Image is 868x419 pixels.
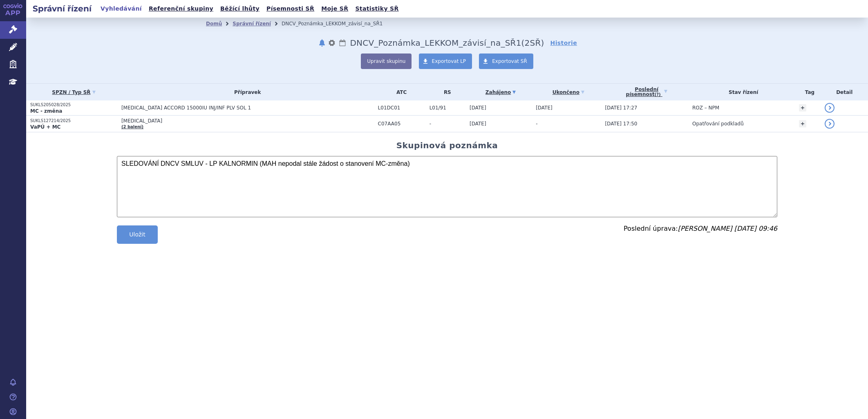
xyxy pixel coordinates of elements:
[318,38,326,48] button: notifikace
[430,105,465,111] span: L01/91
[264,3,317,14] a: Písemnosti SŘ
[470,105,486,111] span: [DATE]
[117,84,374,100] th: Přípravek
[30,118,117,124] p: SUKLS127214/2025
[146,3,216,14] a: Referenční skupiny
[470,121,486,127] span: [DATE]
[117,156,777,217] textarea: SLEDOVÁNÍ DNCV SMLUV - LP KALNORMIN (MAH nepodal stále žádost o stanovení MC-změna)
[799,104,806,111] a: +
[30,87,117,98] a: SPZN / Typ SŘ
[30,124,60,130] strong: VaPÚ + MC
[121,105,326,111] span: [MEDICAL_DATA] ACCORD 15000IU INJ/INF PLV SOL 1
[338,38,347,48] a: Lhůty
[734,225,777,232] span: [DATE] 09:46
[430,121,465,127] span: -
[821,84,868,100] th: Detail
[121,125,143,129] a: (2 balení)
[282,18,393,30] li: DNCV_Poznámka_LEKKOM_závisí_na_SŘ1
[378,121,425,127] span: C07AA05
[624,225,777,232] p: Poslední úprava:
[353,3,401,14] a: Statistiky SŘ
[521,38,544,48] span: ( SŘ)
[328,38,336,48] button: nastavení
[350,38,521,48] span: DNCV_Poznámka_LEKKOM_závisí_na_SŘ1
[688,84,795,100] th: Stav řízení
[30,108,62,114] strong: MC - změna
[536,87,601,98] a: Ukončeno
[378,105,425,111] span: L01DC01
[30,102,117,108] p: SUKLS205028/2025
[98,3,144,14] a: Vyhledávání
[419,53,472,69] a: Exportovat LP
[692,105,719,111] span: ROZ – NPM
[425,84,465,100] th: RS
[206,21,222,27] a: Domů
[319,3,351,14] a: Moje SŘ
[432,58,466,64] span: Exportovat LP
[233,21,271,27] a: Správní řízení
[605,84,688,100] a: Poslednípísemnost(?)
[799,120,806,127] a: +
[218,3,262,14] a: Běžící lhůty
[825,103,834,113] a: detail
[121,118,326,124] span: [MEDICAL_DATA]
[374,84,425,100] th: ATC
[492,58,527,64] span: Exportovat SŘ
[536,105,553,111] span: [DATE]
[117,225,158,244] button: Uložit
[470,87,532,98] a: Zahájeno
[479,53,533,69] a: Exportovat SŘ
[536,121,537,127] span: -
[795,84,821,100] th: Tag
[678,225,732,232] span: [PERSON_NAME]
[550,39,577,47] a: Historie
[525,38,530,48] span: 2
[605,121,637,127] span: [DATE] 17:50
[396,140,498,150] h2: Skupinová poznámka
[605,105,637,111] span: [DATE] 17:27
[26,3,98,14] h2: Správní řízení
[825,119,834,129] a: detail
[692,121,744,127] span: Opatřování podkladů
[655,92,661,97] abbr: (?)
[361,53,412,69] button: Upravit skupinu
